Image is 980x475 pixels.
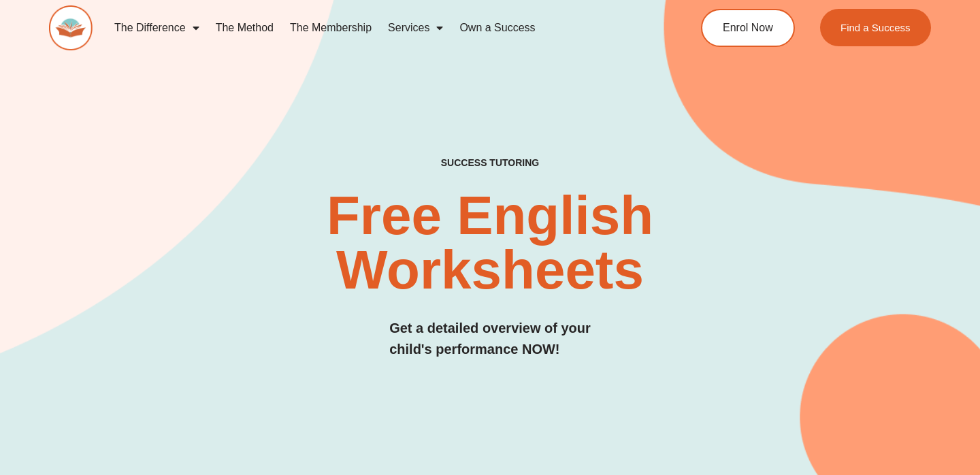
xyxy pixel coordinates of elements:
[282,12,380,44] a: The Membership
[106,12,651,44] nav: Menu
[723,22,773,33] span: Enrol Now
[208,12,282,44] a: The Method
[359,157,621,169] h4: SUCCESS TUTORING​
[701,9,795,47] a: Enrol Now
[380,12,451,44] a: Services
[840,22,911,33] span: Find a Success
[451,12,543,44] a: Own a Success
[389,318,591,360] h3: Get a detailed overview of your child's performance NOW!
[106,12,208,44] a: The Difference
[199,189,781,297] h2: Free English Worksheets​
[820,9,931,46] a: Find a Success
